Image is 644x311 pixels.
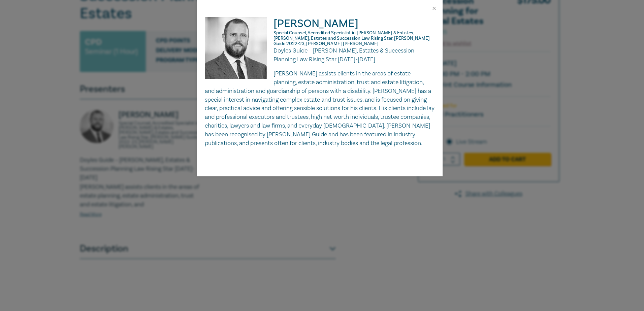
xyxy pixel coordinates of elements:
span: Special Counsel, Accredited Specialist in [PERSON_NAME] & Estates, [PERSON_NAME], Estates and Suc... [273,30,430,47]
p: [PERSON_NAME] assists clients in the areas of estate planning, estate administration, trust and e... [205,69,434,148]
button: Close [431,5,437,11]
img: Jack Conway [205,17,274,86]
h2: [PERSON_NAME] [205,17,434,46]
p: Doyles Guide – [PERSON_NAME], Estates & Succession Planning Law Rising Star [DATE]-[DATE] [205,46,434,64]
